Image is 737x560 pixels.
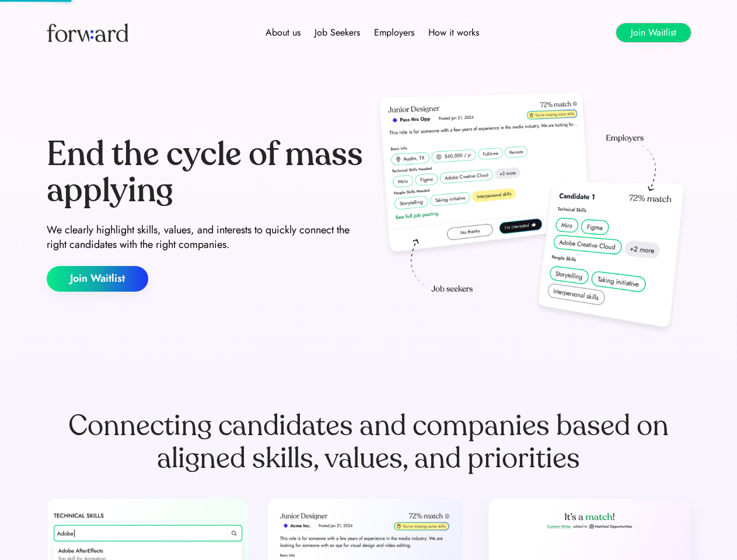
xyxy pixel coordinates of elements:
div: Job Seekers [315,26,360,40]
img: hero-image.png [373,89,691,339]
div: How it works [428,26,479,40]
button: Join Waitlist [616,23,691,42]
div: Employers [374,26,414,40]
div: Connecting candidates and companies based on aligned skills, values, and priorities [47,409,691,475]
div: About us [266,26,301,40]
button: Join Waitlist [47,266,148,292]
img: Forward logo [47,23,128,42]
div: We clearly highlight skills, values, and interests to quickly connect the right candidates with t... [47,223,364,252]
div: End the cycle of mass applying [47,136,364,208]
